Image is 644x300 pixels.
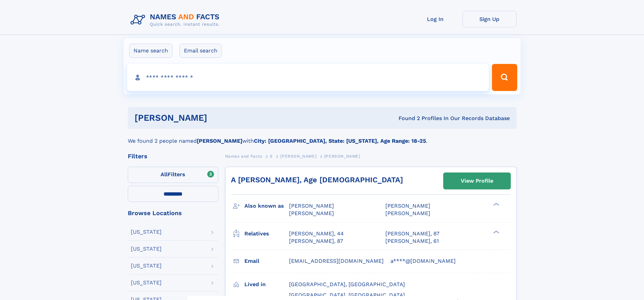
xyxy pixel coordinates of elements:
[280,154,316,159] span: [PERSON_NAME]
[270,152,273,160] a: S
[289,230,344,237] a: [PERSON_NAME], 44
[289,210,334,216] span: [PERSON_NAME]
[180,44,222,58] label: Email search
[161,171,168,178] span: All
[127,64,489,91] input: search input
[131,246,162,252] div: [US_STATE]
[385,237,439,245] a: [PERSON_NAME], 61
[385,230,439,237] a: [PERSON_NAME], 87
[244,200,289,212] h3: Also known as
[461,173,493,189] div: View Profile
[444,173,510,189] a: View Profile
[129,44,172,58] label: Name search
[254,138,426,144] b: City: [GEOGRAPHIC_DATA], State: [US_STATE], Age Range: 18-25
[289,281,405,287] span: [GEOGRAPHIC_DATA], [GEOGRAPHIC_DATA]
[385,210,430,216] span: [PERSON_NAME]
[408,11,462,27] a: Log In
[128,153,218,159] div: Filters
[128,11,225,29] img: Logo Names and Facts
[225,152,262,160] a: Names and Facts
[270,154,273,159] span: S
[289,292,405,298] span: [GEOGRAPHIC_DATA], [GEOGRAPHIC_DATA]
[131,280,162,285] div: [US_STATE]
[303,115,510,122] div: Found 2 Profiles In Our Records Database
[280,152,316,160] a: [PERSON_NAME]
[128,210,218,216] div: Browse Locations
[462,11,517,27] a: Sign Up
[492,64,517,91] button: Search Button
[289,203,334,209] span: [PERSON_NAME]
[289,258,384,264] span: [EMAIL_ADDRESS][DOMAIN_NAME]
[197,138,242,144] b: [PERSON_NAME]
[135,114,303,122] h1: [PERSON_NAME]
[128,167,218,183] label: Filters
[244,279,289,290] h3: Lived in
[131,229,162,235] div: [US_STATE]
[131,263,162,269] div: [US_STATE]
[492,202,500,207] div: ❯
[231,176,403,184] a: A [PERSON_NAME], Age [DEMOGRAPHIC_DATA]
[128,129,517,145] div: We found 2 people named with .
[244,228,289,239] h3: Relatives
[492,230,500,234] div: ❯
[289,237,343,245] a: [PERSON_NAME], 87
[385,203,430,209] span: [PERSON_NAME]
[324,154,360,159] span: [PERSON_NAME]
[244,255,289,267] h3: Email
